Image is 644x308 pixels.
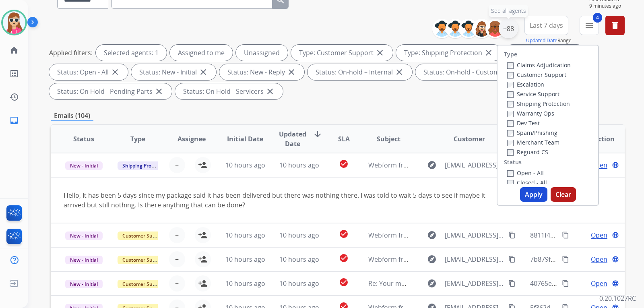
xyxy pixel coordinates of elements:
[9,69,19,79] mat-icon: list_alt
[51,111,93,121] p: Emails (104)
[169,275,185,291] button: +
[507,90,559,98] label: Service Support
[580,16,599,35] button: 4
[427,254,437,264] mat-icon: explore
[562,256,569,263] mat-icon: content_copy
[154,87,164,96] mat-icon: close
[507,180,514,186] input: Closed - All
[612,280,619,287] mat-icon: language
[507,129,557,136] label: Spam/Phishing
[198,160,208,170] mat-icon: person_add
[507,62,514,69] input: Claims Adjudication
[118,161,173,170] span: Shipping Protection
[591,254,607,264] span: Open
[339,159,349,169] mat-icon: check_circle
[175,279,179,288] span: +
[96,45,167,61] div: Selected agents: 1
[507,110,554,117] label: Warranty Ops
[178,134,206,144] span: Assignee
[507,100,570,107] label: Shipping Protection
[338,134,350,144] span: SLA
[591,230,607,240] span: Open
[279,231,319,240] span: 10 hours ago
[279,255,319,264] span: 10 hours ago
[130,134,145,144] span: Type
[599,294,636,303] p: 0.20.1027RC
[9,116,19,125] mat-icon: inbox
[507,119,540,127] label: Dev Test
[507,82,514,88] input: Escalation
[118,280,170,288] span: Customer Support
[445,254,504,264] span: [EMAIL_ADDRESS][DOMAIN_NAME]
[507,71,566,79] label: Customer Support
[131,64,216,80] div: Status: New - Initial
[562,232,569,239] mat-icon: content_copy
[507,148,548,156] label: Reguard CS
[427,230,437,240] mat-icon: explore
[520,187,547,202] button: Apply
[339,229,349,239] mat-icon: check_circle
[507,120,514,127] input: Dev Test
[368,231,551,240] span: Webform from [EMAIL_ADDRESS][DOMAIN_NAME] on [DATE]
[484,48,493,58] mat-icon: close
[612,161,619,169] mat-icon: language
[313,129,322,139] mat-icon: arrow_downward
[225,279,265,288] span: 10 hours ago
[584,21,594,30] mat-icon: menu
[198,254,208,264] mat-icon: person_add
[612,256,619,263] mat-icon: language
[169,157,185,173] button: +
[507,140,514,146] input: Merchant Team
[504,158,522,166] label: Status
[198,230,208,240] mat-icon: person_add
[110,67,120,77] mat-icon: close
[291,45,393,61] div: Type: Customer Support
[65,256,103,264] span: New - Initial
[118,256,170,264] span: Customer Support
[507,111,514,117] input: Warranty Ops
[507,61,571,69] label: Claims Adjudication
[198,279,208,288] mat-icon: person_add
[612,232,619,239] mat-icon: language
[526,37,557,44] button: Updated Date
[65,232,103,240] span: New - Initial
[491,7,526,15] span: See all agents
[9,45,19,55] mat-icon: home
[175,83,283,99] div: Status: On Hold - Servicers
[287,67,296,77] mat-icon: close
[219,64,304,80] div: Status: New - Reply
[339,277,349,287] mat-icon: check_circle
[308,64,412,80] div: Status: On-hold – Internal
[507,91,514,98] input: Service Support
[507,72,514,79] input: Customer Support
[65,280,103,288] span: New - Initial
[445,160,504,170] span: [EMAIL_ADDRESS][DOMAIN_NAME]
[225,161,265,170] span: 10 hours ago
[499,19,518,38] div: +88
[454,134,485,144] span: Customer
[279,129,306,149] span: Updated Date
[508,280,516,287] mat-icon: content_copy
[507,101,514,107] input: Shipping Protection
[65,161,103,170] span: New - Initial
[507,170,514,177] input: Open - All
[3,11,25,34] img: avatar
[198,67,208,77] mat-icon: close
[49,48,93,58] p: Applied filters:
[368,161,551,170] span: Webform from [EMAIL_ADDRESS][DOMAIN_NAME] on [DATE]
[375,48,385,58] mat-icon: close
[64,190,504,210] div: Hello, It has been 5 days since my package said it has been delivered but there was nothing there...
[507,169,544,177] label: Open - All
[227,134,263,144] span: Initial Date
[507,149,514,156] input: Reguard CS
[591,279,607,288] span: Open
[265,87,275,96] mat-icon: close
[591,160,607,170] span: Open
[507,138,559,146] label: Merchant Team
[551,187,576,202] button: Clear
[118,232,170,240] span: Customer Support
[49,83,172,99] div: Status: On Hold - Pending Parts
[225,231,265,240] span: 10 hours ago
[169,251,185,267] button: +
[508,232,516,239] mat-icon: content_copy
